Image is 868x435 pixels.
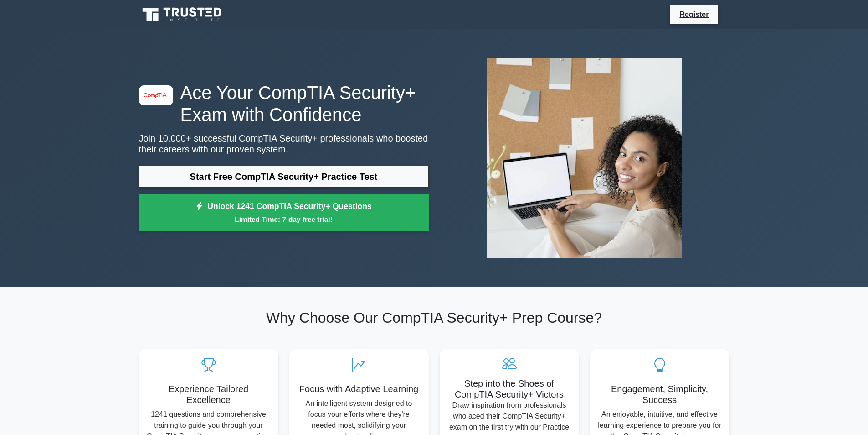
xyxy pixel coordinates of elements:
[447,378,572,400] h5: Step into the Shoes of CompTIA Security+ Victors
[150,214,417,225] small: Limited Time: 7-day free trial!
[139,133,429,155] p: Join 10,000+ successful CompTIA Security+ professionals who boosted their careers with our proven...
[297,383,421,394] h5: Focus with Adaptive Learning
[674,9,714,20] a: Register
[139,82,429,126] h1: Ace Your CompTIA Security+ Exam with Confidence
[597,383,722,405] h5: Engagement, Simplicity, Success
[139,309,729,326] h2: Why Choose Our CompTIA Security+ Prep Course?
[139,194,429,231] a: Unlock 1241 CompTIA Security+ QuestionsLimited Time: 7-day free trial!
[146,383,271,405] h5: Experience Tailored Excellence
[139,166,429,188] a: Start Free CompTIA Security+ Practice Test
